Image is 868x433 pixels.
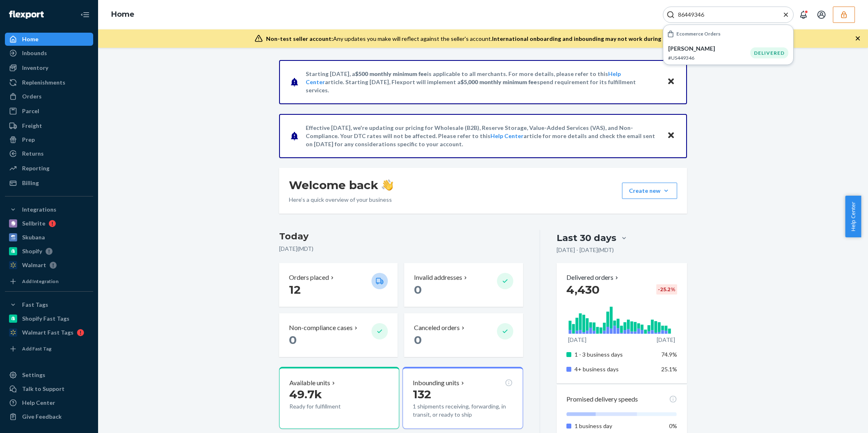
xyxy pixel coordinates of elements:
div: Add Fast Tag [22,345,51,352]
div: Replenishments [22,78,65,87]
a: Skubana [5,231,93,244]
a: Walmart [5,259,93,272]
ol: breadcrumbs [105,3,141,27]
a: Returns [5,147,93,160]
button: Close [666,130,676,142]
a: Help Center [490,132,523,139]
p: Orders placed [289,273,329,282]
button: Integrations [5,203,93,216]
span: 0% [669,422,677,429]
a: Settings [5,368,93,382]
a: Add Integration [5,275,93,288]
span: 74.9% [661,351,677,358]
p: [DATE] [657,336,675,344]
div: Walmart [22,261,46,269]
p: 4+ business days [575,365,655,373]
div: Home [22,35,38,43]
span: 12 [289,283,301,297]
p: 1 business day [575,422,655,430]
div: Integrations [22,205,56,214]
span: $5,000 monthly minimum fee [461,78,537,85]
button: Canceled orders 0 [404,313,523,357]
p: [DATE] [568,336,586,344]
span: 25.1% [661,366,677,373]
button: Inbounding units1321 shipments receiving, forwarding, in transit, or ready to ship [403,367,523,429]
button: Close Navigation [77,7,93,23]
a: Home [111,10,134,19]
input: Search Input [675,11,775,19]
button: Fast Tags [5,298,93,311]
span: International onboarding and inbounding may not work during impersonation. [492,35,704,42]
p: Here’s a quick overview of your business [289,196,393,204]
div: Inventory [22,64,48,72]
a: Reporting [5,162,93,175]
div: Talk to Support [22,385,65,393]
span: 132 [413,387,431,401]
a: Inventory [5,61,93,74]
a: Orders [5,90,93,103]
span: Non-test seller account: [266,35,333,42]
div: Give Feedback [22,413,62,421]
button: Help Center [845,196,861,237]
button: Non-compliance cases 0 [279,313,398,357]
div: Shopify Fast Tags [22,315,69,323]
div: Settings [22,371,45,379]
p: Delivered orders [566,273,620,282]
p: 1 shipments receiving, forwarding, in transit, or ready to ship [413,402,512,419]
p: 1 - 3 business days [575,350,655,359]
a: Sellbrite [5,217,93,230]
button: Give Feedback [5,410,93,423]
a: Parcel [5,105,93,118]
a: Freight [5,119,93,132]
div: Walmart Fast Tags [22,328,74,337]
a: Shopify Fast Tags [5,312,93,325]
button: Orders placed 12 [279,263,398,307]
a: Billing [5,176,93,190]
div: Shopify [22,247,42,255]
button: Close [666,76,676,88]
p: Non-compliance cases [289,323,353,333]
img: Flexport logo [9,11,44,19]
a: Inbounds [5,47,93,60]
div: Sellbrite [22,219,45,228]
div: Billing [22,179,39,187]
div: Inbounds [22,49,47,57]
p: Inbounding units [413,378,459,388]
div: Reporting [22,164,49,172]
p: Invalid addresses [414,273,462,282]
a: Walmart Fast Tags [5,326,93,339]
p: Starting [DATE], a is applicable to all merchants. For more details, please refer to this article... [306,70,659,94]
div: Last 30 days [557,232,616,244]
button: Open account menu [813,7,830,23]
p: Available units [289,378,330,388]
a: Prep [5,133,93,146]
div: Orders [22,92,42,100]
div: Prep [22,136,35,144]
div: Parcel [22,107,39,115]
p: Promised delivery speeds [566,395,638,404]
svg: Search Icon [667,11,675,19]
button: Create new [622,183,677,199]
div: Skubana [22,233,45,241]
div: Help Center [22,399,55,407]
a: Help Center [5,396,93,409]
a: Home [5,33,93,46]
span: 4,430 [566,283,600,297]
div: Fast Tags [22,301,48,309]
p: [DATE] ( MDT ) [279,245,523,253]
p: Effective [DATE], we're updating our pricing for Wholesale (B2B), Reserve Storage, Value-Added Se... [306,124,659,148]
button: Open notifications [795,7,812,23]
span: 0 [289,333,297,347]
span: $500 monthly minimum fee [355,70,427,77]
span: 0 [414,333,422,347]
p: [DATE] - [DATE] ( MDT ) [557,246,614,254]
p: [PERSON_NAME] [668,45,750,53]
div: Freight [22,122,42,130]
button: Invalid addresses 0 [404,263,523,307]
h6: Ecommerce Orders [676,31,720,36]
h1: Welcome back [289,178,393,192]
div: Any updates you make will reflect against the seller's account. [266,35,704,43]
a: Replenishments [5,76,93,89]
a: Shopify [5,245,93,258]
